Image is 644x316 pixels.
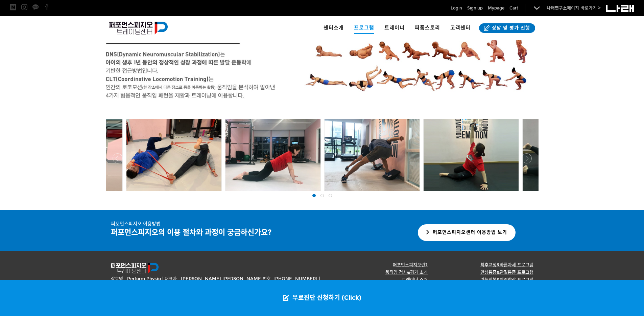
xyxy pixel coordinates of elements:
[480,262,533,268] a: 척추교정&바른자세 프로그램
[385,270,428,275] a: 움직임 검사&평가 소개
[480,277,533,283] a: 기능회복&체력향상 프로그램
[415,25,440,31] span: 퍼폼스토리
[318,16,349,40] a: 센터소개
[451,5,462,12] a: Login
[547,5,567,11] strong: 나래연구소
[111,263,159,273] img: 퍼포먼스피지오 트레이닝센터 로고
[276,280,368,316] a: 무료진단 신청하기 (Click)
[379,16,410,40] a: 트레이너
[111,221,161,227] u: 퍼포먼스피지오 이용방법
[490,25,530,31] span: 상담 및 평가 진행
[402,277,428,283] a: 트레이너 소개
[488,5,504,12] a: Mypage
[418,224,516,241] a: 퍼포먼스피지오센터 이용방법 보기
[410,16,445,40] a: 퍼폼스토리
[324,25,344,31] span: 센터소개
[480,270,533,275] a: 만성통증&관절통증 프로그램
[547,5,601,11] a: 나래연구소페이지 바로가기 >
[393,262,428,268] a: 퍼포먼스피지오란?
[354,22,374,34] span: 프로그램
[349,16,379,40] a: 프로그램
[467,5,483,12] a: Sign up
[445,16,476,40] a: 고객센터
[450,25,471,31] span: 고객센터
[479,23,535,33] a: 상담 및 평가 진행
[509,5,518,12] a: Cart
[111,275,322,290] p: 상호명 : Perform Physio | 대표자 : [PERSON_NAME] [PERSON_NAME]번호: [PHONE_NUMBER] | 이메일:[EMAIL_ADDRESS][...
[111,228,272,237] strong: 퍼포먼스피지오의 이용 절차와 과정이 궁금하신가요?
[384,25,405,31] span: 트레이너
